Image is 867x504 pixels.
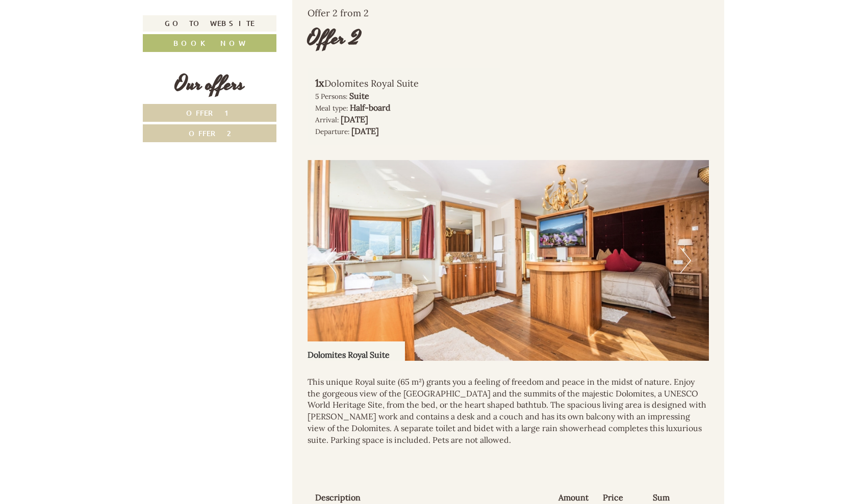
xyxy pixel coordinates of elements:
[350,102,391,113] b: Half-board
[308,341,405,361] div: Dolomites Royal Suite
[315,76,493,91] div: Dolomites Royal Suite
[325,248,336,273] button: Previous
[351,126,379,136] b: [DATE]
[349,91,369,101] b: Suite
[315,76,324,89] b: 1x
[189,128,231,138] span: Offer 2
[143,34,276,52] a: Book now
[315,127,349,136] small: Departure:
[308,24,361,53] div: Offer 2
[143,70,276,99] div: Our offers
[143,15,276,32] a: Go to website
[315,92,347,101] small: 5 Persons:
[315,103,348,113] small: Meal type:
[680,248,691,273] button: Next
[186,108,234,118] span: Offer 1
[308,376,709,446] p: This unique Royal suite (65 m²) grants you a feeling of freedom and peace in the midst of nature....
[308,7,369,19] span: Offer 2 from 2
[308,160,709,361] img: image
[341,114,368,124] b: [DATE]
[315,115,339,124] small: Arrival:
